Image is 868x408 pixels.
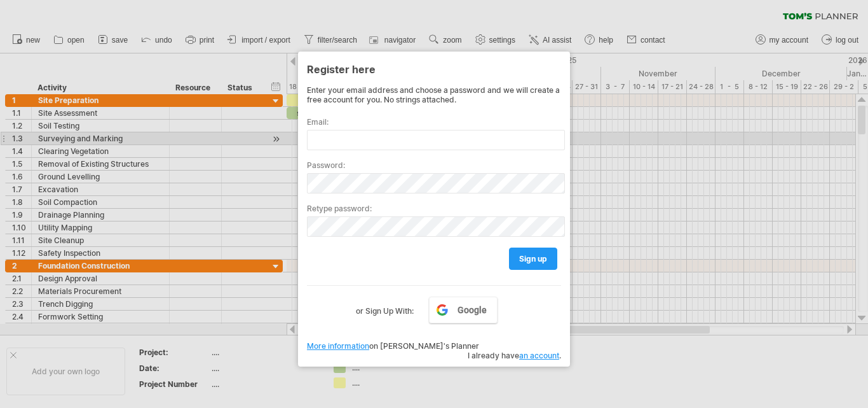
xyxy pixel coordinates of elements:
[307,85,561,104] div: Enter your email address and choose a password and we will create a free account for you. No stri...
[307,341,369,351] a: More information
[429,297,498,323] a: Google
[307,204,561,213] label: Retype password:
[307,57,561,80] div: Register here
[307,160,561,170] label: Password:
[307,341,479,351] span: on [PERSON_NAME]'s Planner
[509,248,557,270] a: sign up
[519,254,547,264] span: sign up
[356,297,414,318] label: or Sign Up With:
[307,117,561,127] label: Email:
[468,351,561,360] span: I already have .
[519,351,559,360] a: an account
[458,305,487,315] span: Google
